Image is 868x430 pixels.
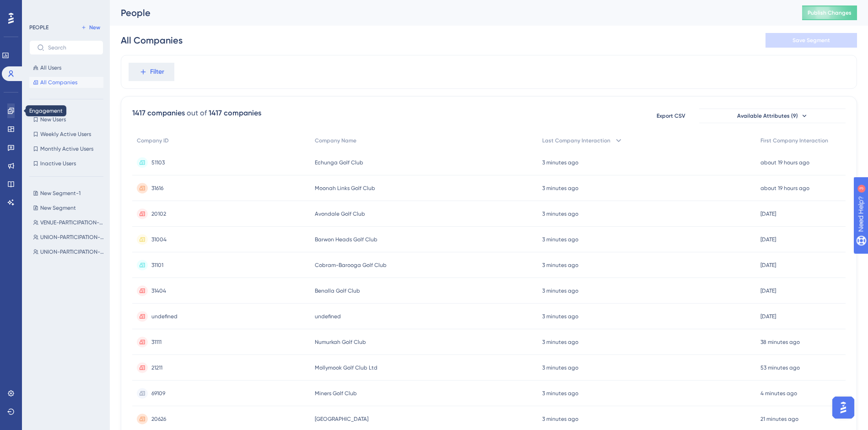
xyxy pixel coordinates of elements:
button: UNION-PARTICIPATION-DASHBOARD [29,246,109,257]
span: 31004 [151,236,167,243]
time: 4 minutes ago [760,390,797,397]
span: Avondale Golf Club [315,210,365,218]
button: New Segment-1 [29,188,109,199]
time: 3 minutes ago [542,416,578,422]
time: about 19 hours ago [760,185,809,191]
span: All Users [40,64,61,71]
div: 1417 companies [132,108,185,119]
time: 3 minutes ago [542,390,578,397]
button: Save Segment [766,33,857,48]
div: All Companies [121,34,183,47]
span: VENUE-PARTICIPATION-DASHBOARD [40,219,105,226]
span: Moonah Links Golf Club [315,185,375,192]
time: 3 minutes ago [542,211,578,217]
span: undefined [151,313,178,320]
button: Inactive Users [29,158,103,169]
time: 3 minutes ago [542,313,578,320]
time: [DATE] [760,262,776,268]
span: New Segment [40,204,76,212]
span: UNION-PARTICIPATION-REPORTS AREA [40,234,105,241]
span: Save Segment [793,37,830,44]
time: [DATE] [760,288,776,294]
span: 69109 [151,390,165,397]
time: 3 minutes ago [542,185,578,191]
span: Company ID [137,137,169,144]
span: 31111 [151,338,162,346]
input: Search [48,44,96,51]
time: about 19 hours ago [760,159,809,166]
span: Filter [150,66,164,77]
span: 21211 [151,364,162,371]
button: Monthly Active Users [29,143,103,154]
span: UNION-PARTICIPATION-DASHBOARD [40,248,105,256]
span: First Company Interaction [760,137,828,144]
span: Weekly Active Users [40,131,91,138]
span: New Segment-1 [40,190,81,197]
div: out of [187,108,207,119]
span: New Users [40,116,66,123]
button: New [78,22,103,33]
span: Echunga Golf Club [315,159,363,166]
span: 31404 [151,287,166,294]
div: PEOPLE [29,24,49,31]
div: People [121,6,779,19]
time: 38 minutes ago [760,339,800,345]
div: 1417 companies [209,108,261,119]
span: Barwon Heads Golf Club [315,236,377,243]
time: 3 minutes ago [542,365,578,371]
span: Export CSV [657,112,685,120]
button: All Users [29,62,103,73]
span: Cobram-Barooga Golf Club [315,261,387,269]
button: New Segment [29,202,109,213]
span: All Companies [40,79,77,86]
button: Publish Changes [802,5,857,20]
button: VENUE-PARTICIPATION-DASHBOARD [29,217,109,228]
span: Benalla Golf Club [315,287,360,294]
span: 20626 [151,415,166,423]
span: Mollymook Golf Club Ltd [315,364,377,371]
button: Weekly Active Users [29,129,103,140]
span: Miners Golf Club [315,390,357,397]
span: Last Company Interaction [542,137,610,144]
span: Monthly Active Users [40,145,93,152]
span: Publish Changes [808,9,852,16]
time: 3 minutes ago [542,339,578,345]
button: Export CSV [648,109,694,123]
span: 31616 [151,185,163,192]
button: All Companies [29,77,103,88]
time: [DATE] [760,236,776,243]
button: Filter [129,63,174,81]
span: undefined [315,313,341,320]
span: 31101 [151,261,163,269]
time: [DATE] [760,211,776,217]
span: [GEOGRAPHIC_DATA] [315,415,368,423]
span: New [89,24,100,31]
time: 21 minutes ago [760,416,798,422]
time: 3 minutes ago [542,288,578,294]
time: [DATE] [760,313,776,320]
span: Available Attributes (9) [737,112,798,120]
time: 53 minutes ago [760,365,800,371]
span: 20102 [151,210,166,218]
time: 3 minutes ago [542,262,578,268]
span: Inactive Users [40,160,76,167]
button: Available Attributes (9) [699,109,846,123]
time: 3 minutes ago [542,236,578,243]
iframe: UserGuiding AI Assistant Launcher [830,394,857,421]
time: 3 minutes ago [542,159,578,166]
span: Company Name [315,137,356,144]
button: UNION-PARTICIPATION-REPORTS AREA [29,232,109,243]
span: Need Help? [22,2,57,13]
span: Numurkah Golf Club [315,338,366,346]
div: 3 [64,5,66,12]
span: 51103 [151,159,165,166]
button: New Users [29,114,103,125]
